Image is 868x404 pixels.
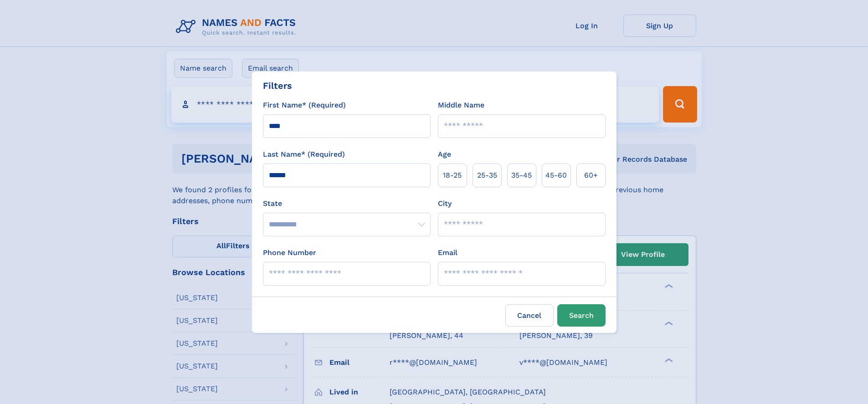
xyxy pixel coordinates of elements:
[438,198,452,209] label: City
[477,170,497,181] span: 25‑35
[584,170,598,181] span: 60+
[263,79,292,92] div: Filters
[263,247,316,258] label: Phone Number
[557,304,606,327] button: Search
[511,170,532,181] span: 35‑45
[505,304,554,327] label: Cancel
[263,100,346,111] label: First Name* (Required)
[545,170,567,181] span: 45‑60
[438,100,484,111] label: Middle Name
[438,247,457,258] label: Email
[443,170,462,181] span: 18‑25
[263,149,345,160] label: Last Name* (Required)
[263,198,431,209] label: State
[438,149,451,160] label: Age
